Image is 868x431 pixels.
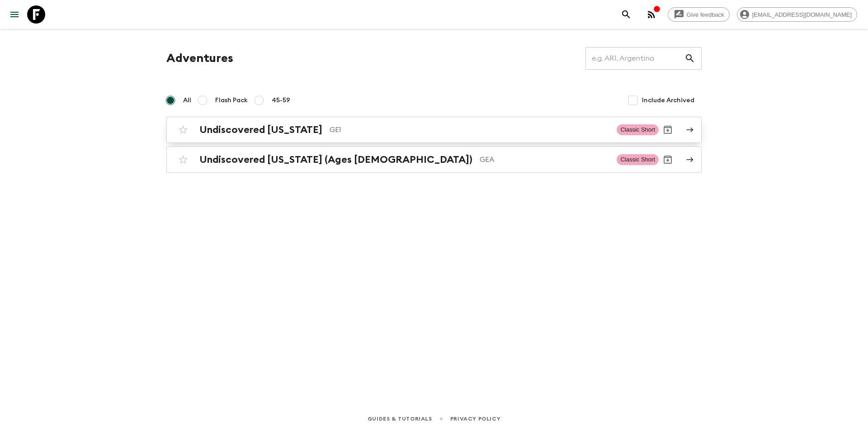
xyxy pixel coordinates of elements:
a: Guides & Tutorials [368,414,432,424]
a: Undiscovered [US_STATE]GE1Classic ShortArchive [166,117,702,143]
a: Privacy Policy [450,414,500,424]
a: Undiscovered [US_STATE] (Ages [DEMOGRAPHIC_DATA])GEAClassic ShortArchive [166,147,702,173]
input: e.g. AR1, Argentina [585,46,684,71]
span: 45-59 [272,96,290,105]
h1: Adventures [166,49,233,67]
span: [EMAIL_ADDRESS][DOMAIN_NAME] [747,11,857,18]
h2: Undiscovered [US_STATE] (Ages [DEMOGRAPHIC_DATA]) [199,154,472,166]
h2: Undiscovered [US_STATE] [199,124,322,136]
button: menu [5,5,24,24]
button: search adventures [617,5,635,24]
span: Include Archived [642,96,694,105]
span: Classic Short [617,154,659,165]
span: All [183,96,191,105]
div: [EMAIL_ADDRESS][DOMAIN_NAME] [737,7,857,22]
button: Archive [659,121,677,139]
button: Archive [659,151,677,169]
a: Give feedback [668,7,730,22]
p: GE1 [330,124,609,135]
span: Flash Pack [215,96,248,105]
p: GEA [480,154,609,165]
span: Classic Short [617,124,659,135]
span: Give feedback [682,11,729,18]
